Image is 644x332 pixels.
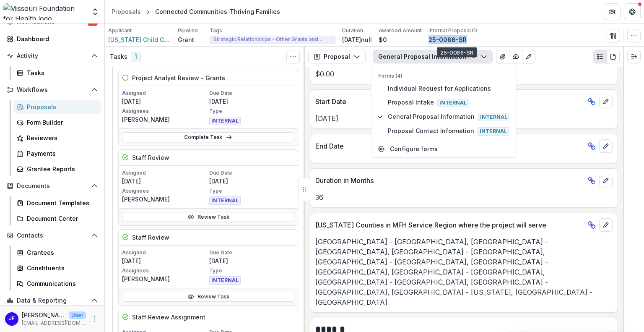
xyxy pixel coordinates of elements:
p: User [69,311,86,319]
div: Proposals [112,7,141,16]
span: INTERNAL [209,196,241,205]
span: Internal [437,99,469,107]
img: Missouri Foundation for Health logo [3,3,86,20]
p: [PERSON_NAME] [122,195,208,204]
h5: Project Analyst Review - Grants [132,73,225,82]
button: Open Data & Reporting [3,294,101,307]
div: Proposals [27,102,94,111]
p: [DATE]null [342,35,372,44]
a: Reviewers [13,131,101,145]
span: Activity [17,52,88,60]
span: Strategic Relationships - Other Grants and Contracts [213,37,332,42]
button: Open Contacts [3,229,101,242]
p: Due Date [209,169,295,177]
div: Connected Communities-Thriving Families [155,7,280,16]
p: Assignees [122,187,208,195]
div: Communications [27,279,94,288]
p: [DATE] [122,256,208,265]
p: [DATE] [209,97,295,106]
div: Document Center [27,214,94,223]
p: End Date [315,141,584,151]
button: View Attached Files [496,50,509,63]
button: Plaintext view [593,50,607,63]
p: [DATE] [122,97,208,106]
p: Assigned [122,89,208,97]
p: [PERSON_NAME] [122,115,208,124]
p: Type [209,267,295,274]
div: Grantees [27,248,94,257]
p: Assigned [122,249,208,256]
a: Proposals [13,100,101,114]
p: [PERSON_NAME] [22,311,65,319]
span: Contacts [17,232,88,239]
span: Workflows [17,86,88,94]
a: Review Task [122,212,294,222]
a: Proposals [108,5,144,18]
button: edit [599,174,613,187]
a: Dashboard [3,32,101,46]
p: Applicant [108,27,132,34]
a: Communications [13,277,101,290]
span: INTERNAL [209,117,241,125]
span: Internal [478,127,509,136]
p: Grant [178,35,194,44]
a: Form Builder [13,115,101,129]
p: Pipeline [178,27,198,34]
button: General Proposal Information4 [373,50,493,63]
p: $0 [379,35,387,44]
button: Toggle View Cancelled Tasks [286,50,300,63]
span: Documents [17,183,88,190]
div: Grantee Reports [27,165,94,173]
div: Dashboard [17,34,94,43]
span: Data & Reporting [17,297,88,304]
p: Assignees [122,267,208,274]
button: Open entity switcher [89,3,101,20]
p: Duration in Months [315,175,584,186]
span: Internal [478,113,509,121]
div: Form Builder [27,118,94,127]
p: [PERSON_NAME] [122,274,208,283]
p: Assigned [122,169,208,177]
p: Internal Proposal ID [428,27,477,34]
p: [EMAIL_ADDRESS][DOMAIN_NAME] [22,319,86,327]
p: Awarded Amount [379,27,422,34]
div: Tasks [27,68,94,77]
button: edit [599,139,613,153]
p: Forms (4) [378,72,509,80]
button: Open Activity [3,49,101,63]
button: PDF view [606,50,620,63]
button: Partners [604,3,621,20]
p: Due Date [209,249,295,256]
div: Payments [27,149,94,158]
h5: Staff Review [132,153,169,162]
button: Proposal [308,50,366,63]
a: Grantee Reports [13,162,101,176]
p: 36 [315,192,613,202]
a: [US_STATE] Child Care Association [108,35,171,44]
a: Review Task [122,292,294,302]
p: Assignees [122,107,208,115]
div: Reviewers [27,133,94,142]
a: Payments [13,146,101,160]
button: Get Help [624,3,641,20]
a: Tasks [13,66,101,80]
a: Document Templates [13,196,101,210]
div: Constituents [27,264,94,272]
p: [US_STATE] Counties in MFH Service Region where the project will serve [315,220,584,230]
h3: Tasks [110,53,127,60]
p: [DATE] [315,113,613,123]
div: Jean Freeman-Crawford [9,316,15,322]
p: [DATE] [209,177,295,186]
button: Open Documents [3,179,101,193]
p: $0.00 [315,69,613,79]
p: [DATE] [122,177,208,186]
span: Proposal Intake [388,98,509,107]
p: Type [209,107,295,115]
p: Duration [342,27,363,34]
a: Document Center [13,212,101,225]
span: General Proposal Information [388,112,509,121]
nav: breadcrumb [108,5,283,18]
span: Individual Request for Applications [388,84,509,93]
button: edit [599,95,613,108]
